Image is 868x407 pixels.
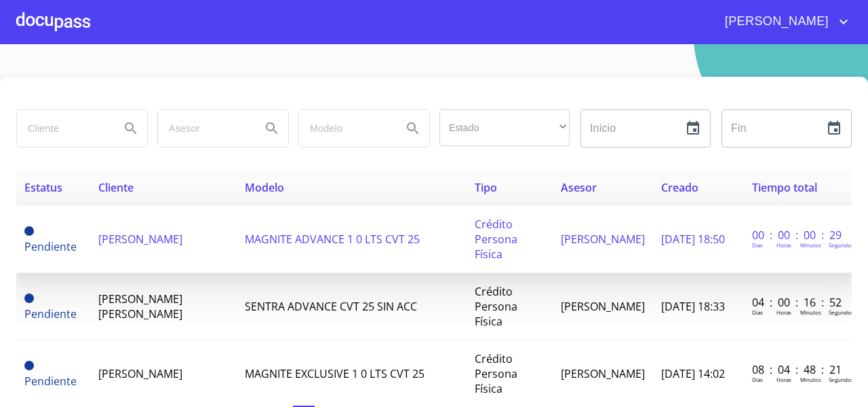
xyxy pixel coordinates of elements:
span: Tiempo total [752,180,817,195]
p: Dias [752,308,763,316]
span: [DATE] 18:33 [661,299,725,314]
span: MAGNITE ADVANCE 1 0 LTS CVT 25 [245,232,420,247]
span: Creado [661,180,698,195]
span: Pendiente [24,239,77,254]
span: Pendiente [24,374,77,389]
button: account of current user [715,11,852,33]
span: [PERSON_NAME] [PERSON_NAME] [98,291,182,321]
p: Minutos [800,376,821,383]
span: Modelo [245,180,284,195]
span: [PERSON_NAME] [98,232,182,247]
p: Segundos [829,376,854,383]
p: Segundos [829,241,854,249]
span: [DATE] 14:02 [661,366,725,381]
button: Search [115,112,147,145]
p: Horas [776,308,791,316]
span: [PERSON_NAME] [561,299,645,314]
input: search [158,110,250,147]
p: Dias [752,376,763,383]
span: [PERSON_NAME] [715,11,835,33]
span: Pendiente [24,306,77,321]
span: Tipo [475,180,497,195]
span: [DATE] 18:50 [661,232,725,247]
p: Segundos [829,308,854,316]
span: Pendiente [24,294,34,303]
p: 08 : 04 : 48 : 21 [752,362,844,377]
input: search [299,110,391,147]
span: Crédito Persona Física [475,284,517,329]
span: Crédito Persona Física [475,351,517,396]
div: ​ [439,109,570,146]
span: Asesor [561,180,597,195]
input: search [17,110,109,147]
span: [PERSON_NAME] [561,232,645,247]
p: Minutos [800,241,821,249]
p: Dias [752,241,763,249]
span: MAGNITE EXCLUSIVE 1 0 LTS CVT 25 [245,366,425,381]
span: [PERSON_NAME] [98,366,182,381]
span: Pendiente [24,226,34,236]
span: [PERSON_NAME] [561,366,645,381]
p: Horas [776,241,791,249]
span: Estatus [24,180,62,195]
span: SENTRA ADVANCE CVT 25 SIN ACC [245,299,417,314]
p: Minutos [800,308,821,316]
button: Search [256,112,288,145]
p: Horas [776,376,791,383]
p: 00 : 00 : 00 : 29 [752,228,844,243]
span: Pendiente [24,361,34,370]
p: 04 : 00 : 16 : 52 [752,295,844,310]
span: Cliente [98,180,134,195]
span: Crédito Persona Física [475,217,517,262]
button: Search [397,112,429,145]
